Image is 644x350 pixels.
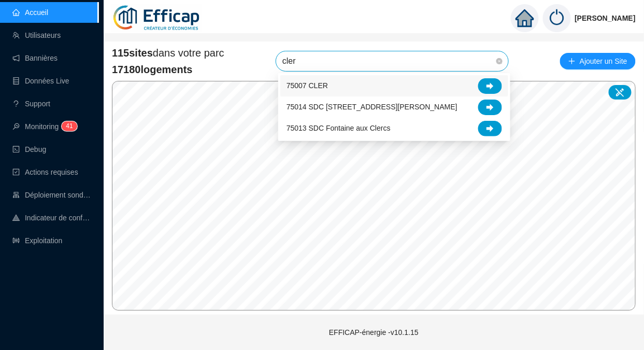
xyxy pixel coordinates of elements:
[12,191,91,199] a: clusterDéploiement sondes
[280,118,508,139] div: 75013 SDC Fontaine aux Clercs
[12,8,48,17] a: homeAccueil
[12,54,58,62] a: notificationBannières
[543,4,571,32] img: power
[287,80,328,91] span: 75007 CLER
[287,123,391,134] span: 75013 SDC Fontaine aux Clercs
[112,46,224,60] span: dans votre parc
[12,236,62,245] a: slidersExploitation
[516,9,534,27] span: home
[12,122,74,131] a: monitorMonitoring41
[496,58,503,64] span: close-circle
[62,121,77,131] sup: 41
[568,58,576,65] span: plus
[12,31,61,39] a: teamUtilisateurs
[12,214,91,222] a: heat-mapIndicateur de confort
[575,2,636,35] span: [PERSON_NAME]
[69,122,73,130] span: 1
[12,145,46,153] a: codeDebug
[580,54,627,68] span: Ajouter un Site
[12,169,20,176] span: check-square
[560,53,636,69] button: Ajouter un Site
[280,75,508,96] div: 75007 CLER
[112,62,224,77] span: 17180 logements
[287,102,457,113] span: 75014 SDC [STREET_ADDRESS][PERSON_NAME]
[25,168,78,176] span: Actions requises
[329,328,419,337] span: EFFICAP-énergie - v10.1.15
[112,47,153,59] span: 115 sites
[280,96,508,118] div: 75014 SDC 116 Av Gal Leclerc
[112,81,636,310] canvas: Map
[12,77,69,85] a: databaseDonnées Live
[12,100,50,108] a: questionSupport
[66,122,69,130] span: 4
